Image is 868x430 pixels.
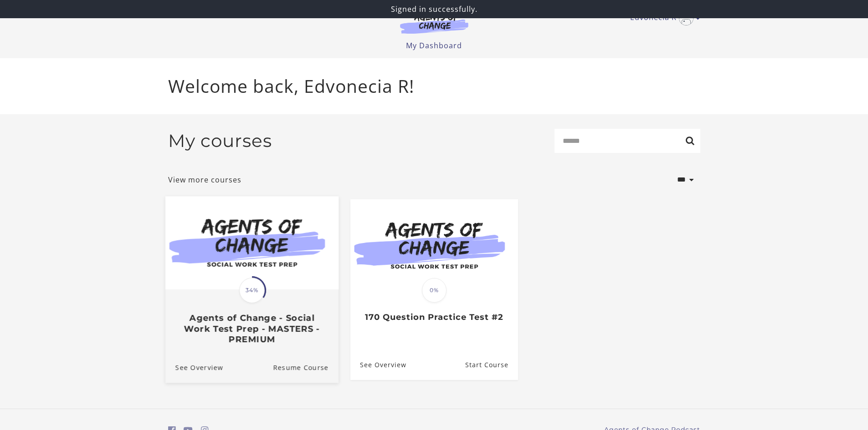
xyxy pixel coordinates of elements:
p: Signed in successfully. [4,4,864,15]
h2: My courses [168,130,272,152]
a: View more courses [168,174,241,185]
a: Toggle menu [630,11,696,25]
a: 170 Question Practice Test #2: Resume Course [465,350,518,379]
img: Agents of Change Logo [390,13,478,34]
a: Agents of Change - Social Work Test Prep - MASTERS - PREMIUM: Resume Course [273,352,339,382]
a: Agents of Change - Social Work Test Prep - MASTERS - PREMIUM: See Overview [165,352,223,382]
h3: Agents of Change - Social Work Test Prep - MASTERS - PREMIUM [175,313,328,344]
span: 0% [422,278,447,303]
a: My Dashboard [406,40,462,51]
h3: 170 Question Practice Test #2 [360,312,508,323]
p: Welcome back, Edvonecia R! [168,73,700,100]
span: 34% [239,278,265,303]
a: 170 Question Practice Test #2: See Overview [350,350,406,379]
